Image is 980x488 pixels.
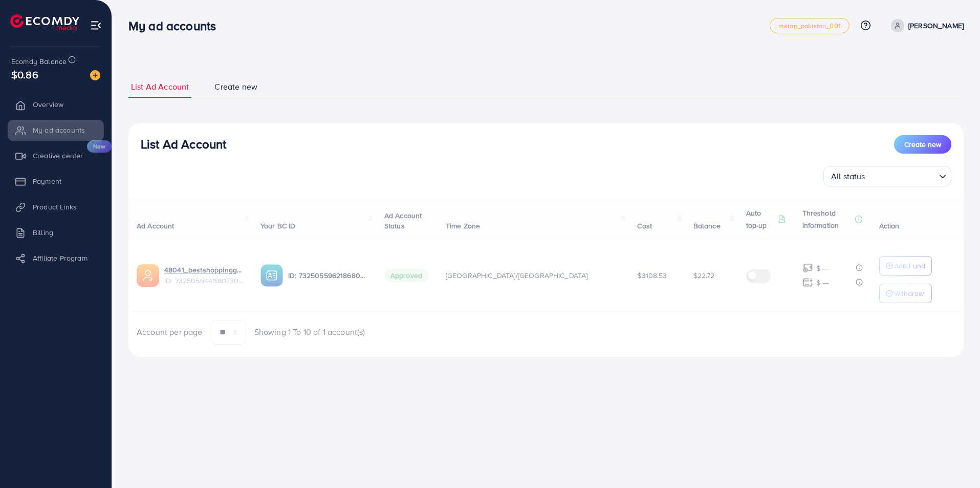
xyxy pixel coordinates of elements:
span: Ecomdy Balance [11,56,67,67]
span: Create new [904,139,941,150]
span: Create new [214,81,257,93]
img: logo [10,14,79,30]
span: metap_pakistan_001 [778,23,841,29]
h3: List Ad Account [141,137,226,152]
p: [PERSON_NAME] [908,19,964,32]
button: Create new [894,135,951,154]
img: image [90,70,100,80]
a: metap_pakistan_001 [770,18,850,33]
a: [PERSON_NAME] [887,19,964,32]
span: List Ad Account [131,81,189,93]
input: Search for option [868,167,935,184]
img: menu [90,19,102,31]
h3: My ad accounts [128,18,224,33]
span: All status [829,169,867,184]
span: $0.86 [11,67,38,82]
div: Search for option [823,166,951,186]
